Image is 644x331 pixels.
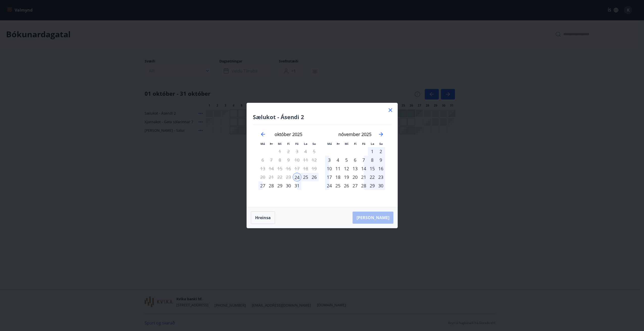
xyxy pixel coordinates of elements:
div: Aðeins útritun í boði [293,164,301,173]
small: Su [312,142,316,146]
div: 8 [368,156,377,164]
td: Choose fimmtudagur, 13. nóvember 2025 as your check-out date. It’s available. [351,164,359,173]
h4: Sælukot - Ásendi 2 [253,113,391,121]
strong: nóvember 2025 [338,131,371,137]
td: Choose mánudagur, 10. nóvember 2025 as your check-out date. It’s available. [325,164,334,173]
small: Má [260,142,265,146]
td: Choose miðvikudagur, 12. nóvember 2025 as your check-out date. It’s available. [342,164,351,173]
td: Choose þriðjudagur, 28. október 2025 as your check-out date. It’s available. [267,181,276,190]
div: 20 [351,173,359,181]
td: Choose mánudagur, 17. nóvember 2025 as your check-out date. It’s available. [325,173,334,181]
td: Choose föstudagur, 28. nóvember 2025 as your check-out date. It’s available. [359,181,368,190]
td: Not available. sunnudagur, 12. október 2025 [310,156,318,164]
div: 13 [351,164,359,173]
div: 2 [377,147,385,156]
td: Choose laugardagur, 15. nóvember 2025 as your check-out date. It’s available. [368,164,377,173]
td: Choose laugardagur, 8. nóvember 2025 as your check-out date. It’s available. [368,156,377,164]
td: Not available. fimmtudagur, 9. október 2025 [284,156,293,164]
td: Choose mánudagur, 3. nóvember 2025 as your check-out date. It’s available. [325,156,334,164]
td: Choose sunnudagur, 16. nóvember 2025 as your check-out date. It’s available. [377,164,385,173]
td: Choose fimmtudagur, 27. nóvember 2025 as your check-out date. It’s available. [351,181,359,190]
td: Not available. laugardagur, 11. október 2025 [301,156,310,164]
div: 26 [342,181,351,190]
div: 26 [310,173,318,181]
div: 1 [368,147,377,156]
td: Choose sunnudagur, 26. október 2025 as your check-out date. It’s available. [310,173,318,181]
td: Not available. þriðjudagur, 21. október 2025 [267,173,276,181]
div: 12 [342,164,351,173]
div: 4 [334,156,342,164]
td: Choose sunnudagur, 2. nóvember 2025 as your check-out date. It’s available. [377,147,385,156]
td: Choose föstudagur, 7. nóvember 2025 as your check-out date. It’s available. [359,156,368,164]
td: Not available. mánudagur, 6. október 2025 [258,156,267,164]
small: Fi [287,142,290,146]
td: Choose fimmtudagur, 6. nóvember 2025 as your check-out date. It’s available. [351,156,359,164]
div: 31 [293,181,301,190]
div: 18 [334,173,342,181]
td: Choose miðvikudagur, 26. nóvember 2025 as your check-out date. It’s available. [342,181,351,190]
strong: október 2025 [275,131,302,137]
td: Selected as start date. föstudagur, 24. október 2025 [293,173,301,181]
div: Move backward to switch to the previous month. [260,131,266,137]
div: 21 [359,173,368,181]
div: 10 [325,164,334,173]
td: Choose þriðjudagur, 25. nóvember 2025 as your check-out date. It’s available. [334,181,342,190]
td: Not available. laugardagur, 18. október 2025 [301,164,310,173]
td: Not available. miðvikudagur, 22. október 2025 [276,173,284,181]
td: Choose þriðjudagur, 4. nóvember 2025 as your check-out date. It’s available. [334,156,342,164]
small: Mi [278,142,282,146]
div: 25 [334,181,342,190]
td: Not available. mánudagur, 13. október 2025 [258,164,267,173]
td: Not available. fimmtudagur, 2. október 2025 [284,147,293,156]
div: 28 [359,181,368,190]
td: Not available. sunnudagur, 5. október 2025 [310,147,318,156]
td: Choose mánudagur, 27. október 2025 as your check-out date. It’s available. [258,181,267,190]
small: Þr [270,142,273,146]
td: Choose laugardagur, 1. nóvember 2025 as your check-out date. It’s available. [368,147,377,156]
div: 6 [351,156,359,164]
td: Choose fimmtudagur, 20. nóvember 2025 as your check-out date. It’s available. [351,173,359,181]
div: 7 [359,156,368,164]
div: 30 [377,181,385,190]
td: Not available. sunnudagur, 19. október 2025 [310,164,318,173]
small: Þr [337,142,340,146]
td: Choose föstudagur, 31. október 2025 as your check-out date. It’s available. [293,181,301,190]
div: 30 [284,181,293,190]
div: 3 [325,156,334,164]
div: 23 [377,173,385,181]
td: Not available. fimmtudagur, 16. október 2025 [284,164,293,173]
small: Su [379,142,383,146]
td: Choose mánudagur, 24. nóvember 2025 as your check-out date. It’s available. [325,181,334,190]
td: Choose föstudagur, 21. nóvember 2025 as your check-out date. It’s available. [359,173,368,181]
td: Choose miðvikudagur, 29. október 2025 as your check-out date. It’s available. [276,181,284,190]
small: La [304,142,307,146]
div: Move forward to switch to the next month. [378,131,384,137]
td: Choose laugardagur, 22. nóvember 2025 as your check-out date. It’s available. [368,173,377,181]
td: Choose miðvikudagur, 19. nóvember 2025 as your check-out date. It’s available. [342,173,351,181]
td: Choose fimmtudagur, 30. október 2025 as your check-out date. It’s available. [284,181,293,190]
td: Not available. þriðjudagur, 14. október 2025 [267,164,276,173]
div: 16 [377,164,385,173]
td: Not available. þriðjudagur, 7. október 2025 [267,156,276,164]
td: Not available. föstudagur, 17. október 2025 [293,164,301,173]
td: Not available. miðvikudagur, 1. október 2025 [276,147,284,156]
small: La [371,142,374,146]
small: Fö [295,142,299,146]
div: 15 [368,164,377,173]
div: Aðeins útritun í boði [293,156,301,164]
td: Not available. föstudagur, 10. október 2025 [293,156,301,164]
td: Choose föstudagur, 14. nóvember 2025 as your check-out date. It’s available. [359,164,368,173]
td: Not available. miðvikudagur, 8. október 2025 [276,156,284,164]
div: 22 [368,173,377,181]
div: Calendar [253,125,391,201]
div: 19 [342,173,351,181]
td: Choose þriðjudagur, 18. nóvember 2025 as your check-out date. It’s available. [334,173,342,181]
small: Mi [345,142,348,146]
div: 29 [368,181,377,190]
td: Not available. laugardagur, 4. október 2025 [301,147,310,156]
small: Má [327,142,332,146]
div: 24 [293,173,301,181]
td: Choose miðvikudagur, 5. nóvember 2025 as your check-out date. It’s available. [342,156,351,164]
td: Choose laugardagur, 25. október 2025 as your check-out date. It’s available. [301,173,310,181]
td: Choose sunnudagur, 9. nóvember 2025 as your check-out date. It’s available. [377,156,385,164]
